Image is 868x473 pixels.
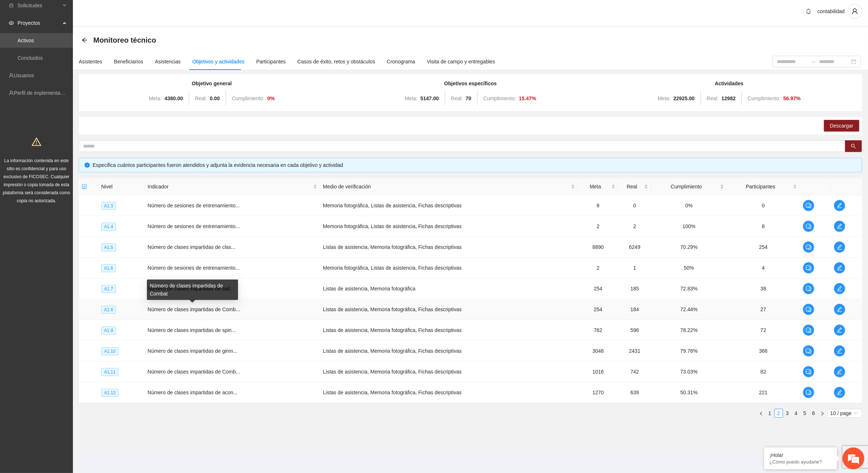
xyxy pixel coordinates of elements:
span: bell [803,8,814,14]
button: comment [803,304,814,315]
button: edit [834,262,845,274]
div: Visita de campo y entregables [427,58,495,66]
span: Real: [707,95,719,101]
span: Número de clases impartidas de gimn... [148,348,238,354]
textarea: Escriba su mensaje y pulse “Intro” [4,199,139,224]
button: right [818,409,827,418]
span: swap-right [810,59,816,64]
button: edit [834,345,845,357]
span: arrow-left [82,37,87,43]
td: 2 [618,216,651,237]
th: Real [618,178,651,195]
td: Listas de asistencia, Memoria fotográfica, Fichas descriptivas [320,320,578,341]
td: 254 [578,299,618,320]
td: 185 [618,278,651,299]
li: 1 [766,409,774,418]
span: search [851,144,856,149]
a: Perfil de implementadora [14,90,71,96]
span: edit [834,306,845,312]
span: Meta: [658,95,670,101]
li: 6 [809,409,818,418]
td: 3048 [578,341,618,361]
span: Cumplimiento: [748,95,780,101]
span: check-square [82,184,87,189]
td: 2431 [618,341,651,361]
span: Cumplimiento [654,183,719,191]
td: 0 [618,195,651,216]
td: 366 [727,341,800,361]
li: 5 [801,409,809,418]
td: 0% [651,195,727,216]
span: left [759,411,763,416]
td: Listas de asistencia, Memoria fotográfica [320,278,578,299]
td: Memoria fotográfica, Listas de asistencia, Fichas descriptivas [320,195,578,216]
a: 4 [792,409,800,417]
th: Medio de verificación [320,178,578,195]
td: 254 [727,237,800,258]
td: 2 [578,258,618,278]
td: 8 [727,216,800,237]
span: Real: [195,95,207,101]
div: Especifica cuántos participantes fueron atendidos y adjunta la evidencia necesaria en cada objeti... [93,161,856,169]
td: 221 [727,382,800,403]
span: Medio de verificación [323,183,569,191]
span: A1.3 [101,202,116,210]
td: 70.29% [651,237,727,258]
span: info-circle [85,163,90,168]
td: Memoria fotográfica, Listas de asistencia, Fichas descriptivas [320,258,578,278]
td: 0 [727,195,800,216]
a: Usuarios [14,73,34,78]
span: inbox [9,3,14,8]
span: A1.7 [101,285,116,293]
div: Cronograma [387,58,415,66]
span: 10 / page [830,409,859,417]
span: Número de sesiones de entrenamiento... [148,203,240,208]
span: Real: [451,95,463,101]
td: 78.22% [651,320,727,341]
td: Listas de asistencia, Memoria fotográfica, Fichas descriptivas [320,299,578,320]
span: edit [834,286,845,292]
strong: 56.97 % [783,95,801,101]
th: Nivel [98,178,145,195]
td: 762 [578,320,618,341]
button: comment [803,366,814,378]
span: edit [834,390,845,395]
span: edit [834,223,845,229]
span: Cumplimiento: [232,95,264,101]
div: Page Size [828,409,862,418]
td: 254 [578,278,618,299]
strong: Objetivos específicos [444,81,497,86]
td: 82 [727,361,800,382]
td: 1270 [578,382,618,403]
span: A1.5 [101,243,116,251]
span: user [848,8,862,15]
span: Participantes [730,183,791,191]
span: A1.12 [101,389,118,397]
strong: 0 % [267,95,275,101]
span: Cumplimiento: [483,95,516,101]
li: Previous Page [757,409,766,418]
td: 38 [727,278,800,299]
li: 3 [783,409,792,418]
td: 742 [618,361,651,382]
span: A1.11 [101,368,118,376]
span: contabilidad [817,8,845,14]
span: Meta [581,183,610,191]
button: search [845,140,862,152]
li: 4 [792,409,801,418]
td: Memoria fotográfica, Listas de asistencia, Fichas descriptivas [320,216,578,237]
button: comment [803,283,814,294]
td: 639 [618,382,651,403]
th: Meta [578,178,618,195]
span: Estamos en línea. [42,97,101,171]
button: left [757,409,766,418]
span: edit [834,244,845,250]
button: edit [834,200,845,211]
td: 6249 [618,237,651,258]
td: 72.83% [651,278,727,299]
span: Número de clases impartidas de Comb... [148,306,240,312]
td: Listas de asistencia, Memoria fotográfica, Fichas descriptivas [320,361,578,382]
span: Proyectos [17,16,61,30]
div: Back [82,37,87,43]
th: Indicador [145,178,320,195]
